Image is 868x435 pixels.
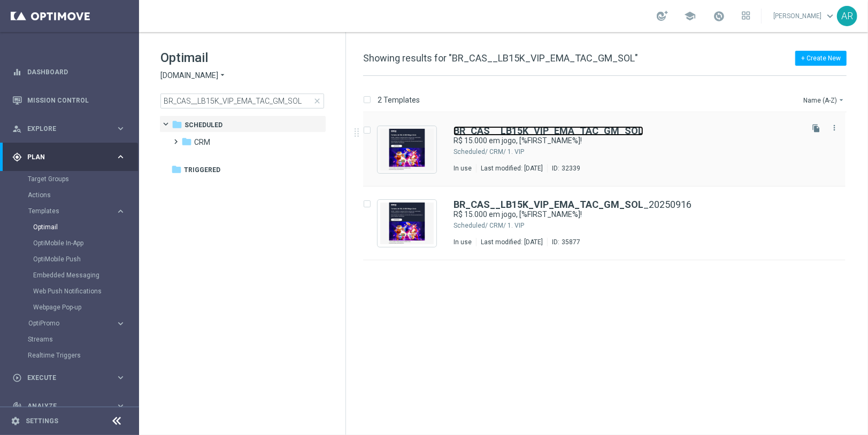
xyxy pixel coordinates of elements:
a: Mission Control [27,86,126,114]
i: keyboard_arrow_right [116,401,126,411]
h1: Optimail [160,49,324,66]
div: OptiMobile Push [33,251,138,267]
div: ID: [547,164,580,173]
span: Execute [27,375,116,381]
i: keyboard_arrow_right [116,123,126,134]
span: CRM [194,137,210,147]
i: file_copy [812,124,820,133]
span: Explore [27,126,116,132]
i: folder [181,136,192,147]
input: Search Template [160,94,324,108]
span: Plan [27,154,116,160]
button: Name (A-Z)arrow_drop_down [802,94,847,106]
div: Scheduled/CRM/1. VIP [489,221,801,230]
span: OptiPromo [28,320,105,327]
div: OptiPromo keyboard_arrow_right [28,319,126,328]
button: gps_fixed Plan keyboard_arrow_right [12,153,126,161]
div: Last modified: [DATE] [477,164,547,173]
a: [PERSON_NAME]keyboard_arrow_down [772,8,837,24]
img: 32339.jpeg [380,129,434,170]
a: BR_CAS__LB15K_VIP_EMA_TAC_GM_SOL_20250916 [454,200,692,209]
div: ID: [547,238,580,246]
div: Web Push Notifications [33,283,138,299]
div: Templates [28,203,138,315]
div: In use [454,238,472,246]
a: Settings [26,418,58,424]
i: play_circle_outline [12,373,22,383]
i: settings [11,416,20,426]
span: Templates [28,208,105,214]
div: Optimail [33,219,138,235]
div: Scheduled/ [454,147,488,156]
span: school [684,10,696,22]
button: Templates keyboard_arrow_right [28,207,126,215]
i: equalizer [12,67,22,77]
div: Analyze [12,401,116,411]
i: track_changes [12,401,22,411]
div: Plan [12,152,116,162]
div: Scheduled/CRM/1. VIP [489,147,801,156]
i: person_search [12,124,22,134]
div: Embedded Messaging [33,267,138,283]
button: play_circle_outline Execute keyboard_arrow_right [12,374,126,382]
div: Execute [12,373,116,383]
a: R$ 15.000 em jogo, [%FIRST_NAME%]! [454,136,776,146]
a: R$ 15.000 em jogo, [%FIRST_NAME%]! [454,209,776,220]
div: OptiPromo [28,320,116,327]
i: more_vert [830,123,839,132]
p: 2 Templates [378,95,420,105]
div: 32339 [562,164,580,173]
div: equalizer Dashboard [12,68,126,76]
span: Showing results for "BR_CAS__LB15K_VIP_EMA_TAC_GM_SOL" [363,52,638,64]
a: Optimail [33,223,111,231]
div: 35877 [562,238,580,246]
i: arrow_drop_down [218,71,227,81]
img: 35877.jpeg [380,203,434,244]
span: keyboard_arrow_down [824,10,836,22]
div: Actions [28,187,138,203]
a: Actions [28,191,111,199]
span: close [313,97,321,105]
span: Analyze [27,403,116,409]
a: Webpage Pop-up [33,303,111,312]
i: arrow_drop_down [837,96,846,104]
a: Web Push Notifications [33,287,111,296]
i: keyboard_arrow_right [116,319,126,329]
i: folder [172,119,182,130]
span: [DOMAIN_NAME] [160,71,218,81]
div: R$ 15.000 em jogo, [%FIRST_NAME%]! [454,209,801,220]
button: Mission Control [12,96,126,105]
div: Last modified: [DATE] [477,238,547,246]
div: Templates [28,208,116,214]
button: person_search Explore keyboard_arrow_right [12,125,126,133]
i: keyboard_arrow_right [116,372,126,383]
div: OptiPromo [28,315,138,331]
div: Webpage Pop-up [33,299,138,315]
a: OptiMobile Push [33,255,111,263]
a: OptiMobile In-App [33,239,111,247]
button: + Create New [795,51,847,66]
div: Press SPACE to select this row. [352,113,866,187]
div: AR [837,6,857,26]
button: more_vert [829,121,840,134]
a: Dashboard [27,58,126,86]
div: Streams [28,331,138,347]
div: Target Groups [28,171,138,187]
div: OptiMobile In-App [33,235,138,251]
a: Realtime Triggers [28,351,111,360]
a: Streams [28,335,111,344]
button: track_changes Analyze keyboard_arrow_right [12,402,126,410]
i: keyboard_arrow_right [116,152,126,162]
span: Triggered [184,165,220,175]
span: Scheduled [185,120,222,130]
div: In use [454,164,472,173]
button: file_copy [809,121,823,135]
div: Scheduled/ [454,221,488,230]
button: [DOMAIN_NAME] arrow_drop_down [160,71,227,81]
